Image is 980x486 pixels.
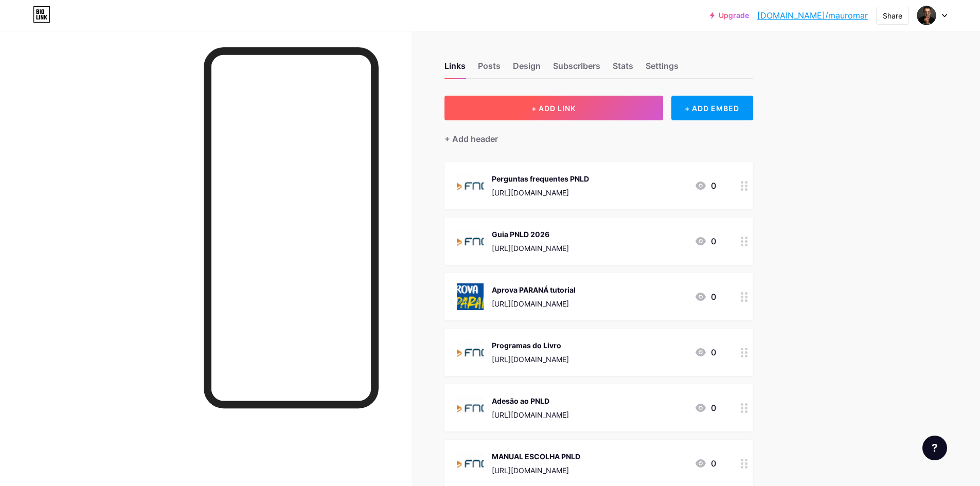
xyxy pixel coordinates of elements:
div: [URL][DOMAIN_NAME] [492,354,569,365]
div: Posts [478,60,501,78]
div: 0 [694,457,716,470]
div: 0 [694,346,716,358]
div: [URL][DOMAIN_NAME] [492,187,589,198]
div: + ADD EMBED [671,96,753,120]
div: 0 [694,402,716,414]
img: Guia PNLD 2026 [457,228,484,255]
img: Perguntas frequentes PNLD [457,172,484,199]
div: [URL][DOMAIN_NAME] [492,409,569,420]
div: Adesão ao PNLD [492,395,569,406]
div: Stats [613,60,633,78]
a: Upgrade [710,11,749,20]
span: + ADD LINK [531,104,576,113]
div: Share [883,10,902,21]
img: MANUAL ESCOLHA PNLD [457,450,484,477]
div: 0 [694,179,716,192]
div: [URL][DOMAIN_NAME] [492,465,580,476]
a: [DOMAIN_NAME]/mauromar [757,9,868,22]
img: Adesão ao PNLD [457,394,484,421]
button: + ADD LINK [444,96,663,120]
div: [URL][DOMAIN_NAME] [492,243,569,254]
div: Aprova PARANÁ tutorial [492,284,576,295]
div: Guia PNLD 2026 [492,229,569,240]
div: Programas do Livro [492,340,569,351]
div: 0 [694,291,716,303]
div: Perguntas frequentes PNLD [492,173,589,184]
img: Aprova PARANÁ tutorial [457,283,484,310]
img: Programas do Livro [457,339,484,366]
div: + Add header [444,133,498,145]
div: Settings [646,60,679,78]
img: MAURO MARTINS CARDOSO [917,6,936,25]
div: Links [444,60,466,78]
div: Subscribers [553,60,600,78]
div: 0 [694,235,716,247]
div: MANUAL ESCOLHA PNLD [492,451,580,462]
div: Design [513,60,541,78]
div: [URL][DOMAIN_NAME] [492,298,576,309]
